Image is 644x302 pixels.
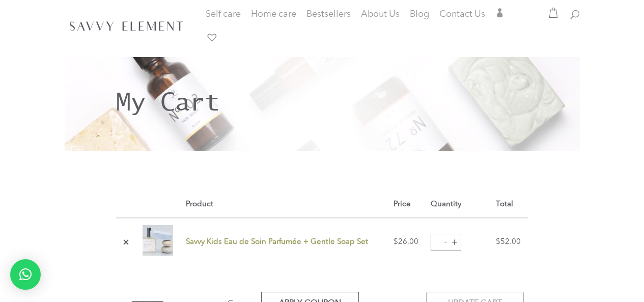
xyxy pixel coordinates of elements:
[439,11,485,21] a: Contact Us
[495,8,505,21] a: 
[439,10,485,19] span: Contact Us
[186,238,368,246] a: Savvy Kids Eau de Soin Parfumée + Gentle Soap Set
[426,193,491,218] th: Quantity
[361,11,400,21] a: About Us
[394,238,398,246] span: $
[491,193,528,218] th: Total
[438,234,453,250] button: -
[206,11,241,31] a: Self care
[394,238,418,246] bdi: 26.00
[410,10,429,19] span: Blog
[447,235,462,251] button: +
[389,193,426,218] th: Price
[116,88,528,120] h1: My Cart
[306,10,351,19] span: Bestsellers
[496,238,521,246] bdi: 52.00
[251,10,296,19] span: Home care
[67,18,186,33] img: SavvyElement
[495,8,505,17] span: 
[496,238,500,246] span: $
[206,10,241,19] span: Self care
[143,225,173,256] img: Savvy Kids Eau de Soin Parfumée + Gentle Soap Set
[361,10,400,19] span: About Us
[121,237,132,249] a: Remove this item
[410,11,429,21] a: Blog
[181,193,389,218] th: Product
[306,11,351,21] a: Bestsellers
[251,11,296,31] a: Home care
